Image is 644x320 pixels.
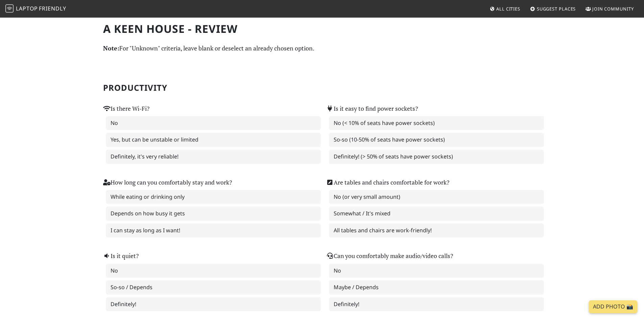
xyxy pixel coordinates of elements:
h2: Productivity [103,83,541,93]
a: Add Photo 📸 [589,300,637,313]
label: Somewhat / It's mixed [329,207,544,221]
a: All Cities [487,3,523,15]
label: Is it easy to find power sockets? [326,104,418,113]
a: LaptopFriendly LaptopFriendly [5,3,66,15]
label: How long can you comfortably stay and work? [103,178,232,187]
label: No [329,264,544,278]
label: Are tables and chairs comfortable for work? [326,178,449,187]
label: No (< 10% of seats have power sockets) [329,116,544,130]
a: Join Community [583,3,637,15]
label: No [106,116,321,130]
span: Friendly [39,5,66,12]
label: While eating or drinking only [106,190,321,204]
label: Definitely! [329,297,544,312]
label: No (or very small amount) [329,190,544,204]
label: Is it quiet? [103,251,139,261]
label: Maybe / Depends [329,280,544,295]
label: Definitely! (> 50% of seats have power sockets) [329,150,544,164]
p: For "Unknown" criteria, leave blank or deselect an already chosen option. [103,43,541,53]
label: All tables and chairs are work-friendly! [329,223,544,238]
label: Can you comfortably make audio/video calls? [326,251,453,261]
label: So-so (10-50% of seats have power sockets) [329,133,544,147]
span: Laptop [16,5,38,12]
label: Definitely! [106,297,321,312]
label: Yes, but can be unstable or limited [106,133,321,147]
h1: A KEEN HOUSE - Review [103,22,541,35]
label: Definitely, it's very reliable! [106,150,321,164]
strong: Note: [103,44,119,52]
span: Join Community [592,6,634,12]
a: Suggest Places [527,3,579,15]
label: No [106,264,321,278]
span: All Cities [496,6,520,12]
label: I can stay as long as I want! [106,223,321,238]
label: So-so / Depends [106,280,321,295]
label: Depends on how busy it gets [106,207,321,221]
span: Suggest Places [537,6,576,12]
img: LaptopFriendly [5,4,14,13]
label: Is there Wi-Fi? [103,104,149,113]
